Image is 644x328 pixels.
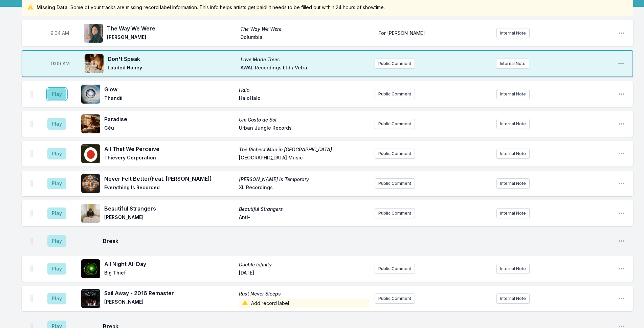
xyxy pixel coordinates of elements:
img: Drag Handle [30,91,32,97]
button: Open playlist item options [618,210,625,217]
span: Céu [104,125,235,133]
button: Open playlist item options [618,150,625,157]
span: HaloHalo [239,95,370,103]
span: Timestamp [51,60,70,67]
button: Public Comment [375,119,415,129]
button: Public Comment [375,89,415,99]
img: Drag Handle [30,238,32,244]
span: Beautiful Strangers [239,206,370,213]
img: Richard Russell Is Temporary [81,174,100,193]
button: Internal Note [496,293,530,304]
button: Open playlist item options [618,265,625,272]
span: [PERSON_NAME] Is Temporary [239,176,370,183]
button: Public Comment [375,59,415,69]
span: Sail Away - 2016 Remaster [104,289,235,297]
span: [PERSON_NAME] [104,214,235,222]
button: Internal Note [496,208,530,218]
img: Drag Handle [30,150,32,157]
button: Open playlist item options [618,91,625,97]
button: Open playlist item options [618,295,625,302]
button: Internal Note [496,178,530,189]
img: Double Infinity [81,259,100,278]
button: Play [47,118,66,130]
button: Play [47,207,66,219]
img: Um Gosto de Sol [81,114,100,133]
button: Play [47,263,66,275]
img: Rust Never Sleeps [81,289,100,308]
img: The Way We Were [84,24,103,43]
img: Drag Handle [30,121,32,127]
button: Play [47,293,66,304]
button: Internal Note [496,149,530,159]
span: Beautiful Strangers [104,204,235,213]
button: Open playlist item options [618,121,625,127]
img: The Richest Man in Babylon [81,144,100,163]
span: Urban Jungle Records [239,125,370,133]
button: Play [47,88,66,100]
img: Drag Handle [30,180,32,187]
button: Public Comment [375,293,415,304]
span: Some of your tracks are missing record label information. This info helps artists get paid! It ne... [70,4,385,11]
span: Double Infinity [239,261,370,268]
button: Internal Note [496,59,529,69]
span: Columbia [240,34,370,42]
button: Open playlist item options [618,238,625,244]
span: AWAL Recordings Ltd / Vetra [241,64,370,72]
button: Open playlist item options [618,60,624,67]
button: Public Comment [375,149,415,159]
span: Paradise [104,115,235,123]
span: Never Felt Better (Feat. [PERSON_NAME]) [104,175,235,183]
span: All That We Perceive [104,145,235,153]
img: Halo [81,85,100,104]
span: The Richest Man in [GEOGRAPHIC_DATA] [239,146,370,153]
span: [PERSON_NAME] [107,34,236,42]
span: Add record label [239,299,370,308]
button: Internal Note [496,28,530,38]
button: Public Comment [375,264,415,274]
span: All Night All Day [104,260,235,268]
span: For [PERSON_NAME] [379,30,425,36]
img: Drag Handle [30,295,32,302]
span: Anti‐ [239,214,370,222]
span: Rust Never Sleeps [239,290,370,297]
button: Internal Note [496,89,530,99]
span: The Way We Were [107,24,236,32]
button: Internal Note [496,264,530,274]
span: Halo [239,87,370,93]
button: Public Comment [375,178,415,189]
span: Loaded Honey [108,64,237,72]
span: [PERSON_NAME] [104,299,235,308]
span: Timestamp [50,30,69,37]
span: Thandii [104,95,235,103]
span: Break [103,237,613,245]
button: Internal Note [496,119,530,129]
span: Thievery Corporation [104,154,235,162]
span: Um Gosto de Sol [239,116,370,123]
span: Missing Data [37,4,68,11]
span: [GEOGRAPHIC_DATA] Music [239,154,370,162]
img: Love Made Trees [85,54,104,73]
img: Drag Handle [30,265,32,272]
button: Public Comment [375,208,415,218]
img: Beautiful Strangers [81,204,100,223]
span: Big Thief [104,269,235,278]
button: Open playlist item options [618,180,625,187]
span: Everything Is Recorded [104,184,235,192]
span: Love Made Trees [241,56,370,63]
button: Play [47,148,66,159]
span: The Way We Were [240,26,370,32]
span: XL Recordings [239,184,370,192]
button: Open playlist item options [618,30,625,37]
span: Glow [104,85,235,93]
span: Don't Speak [108,55,237,63]
button: Play [47,178,66,189]
img: Drag Handle [30,210,32,217]
span: [DATE] [239,269,370,278]
button: Play [47,235,66,247]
